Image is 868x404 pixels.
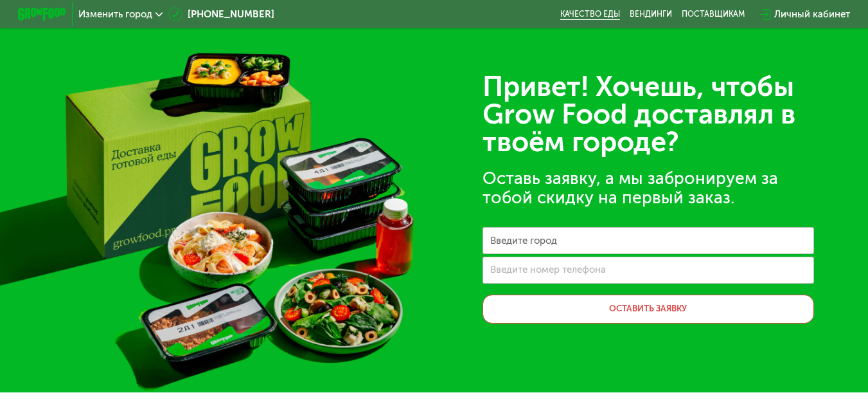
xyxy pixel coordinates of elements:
[630,10,672,19] a: Вендинги
[168,7,274,22] a: [PHONE_NUMBER]
[490,266,606,273] label: Введите номер телефона
[774,7,850,22] div: Личный кабинет
[483,169,814,208] div: Оставь заявку, а мы забронируем за тобой скидку на первый заказ.
[490,237,557,244] label: Введите город
[483,295,814,324] button: Оставить заявку
[560,10,620,19] a: Качество еды
[78,10,152,19] span: Изменить город
[483,73,814,156] div: Привет! Хочешь, чтобы Grow Food доставлял в твоём городе?
[682,10,745,19] div: поставщикам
